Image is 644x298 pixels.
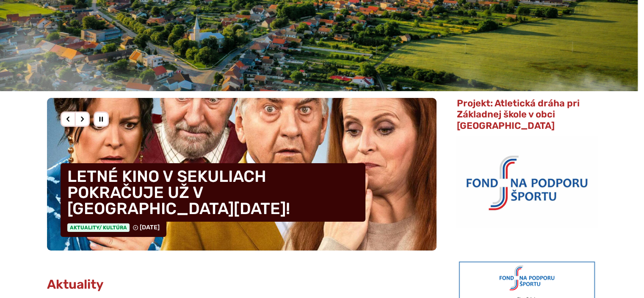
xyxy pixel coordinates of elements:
span: Projekt: Atletická dráha pri Základnej škole v obci [GEOGRAPHIC_DATA] [456,97,579,131]
h4: LETNÉ KINO V SEKULIACH POKRAČUJE UŽ V [GEOGRAPHIC_DATA][DATE]! [61,163,365,222]
span: [DATE] [140,224,160,231]
div: 2 / 8 [47,98,437,251]
span: Aktuality [67,223,130,232]
h3: Aktuality [47,278,104,292]
div: Nasledujúci slajd [75,111,90,127]
div: Predošlý slajd [61,111,76,127]
div: Pozastaviť pohyb slajdera [94,111,109,127]
span: / Kultúra [99,225,127,231]
a: LETNÉ KINO V SEKULIACH POKRAČUJE UŽ V [GEOGRAPHIC_DATA][DATE]! Aktuality/ Kultúra [DATE] [47,98,437,251]
img: logo_fnps.png [456,136,597,228]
